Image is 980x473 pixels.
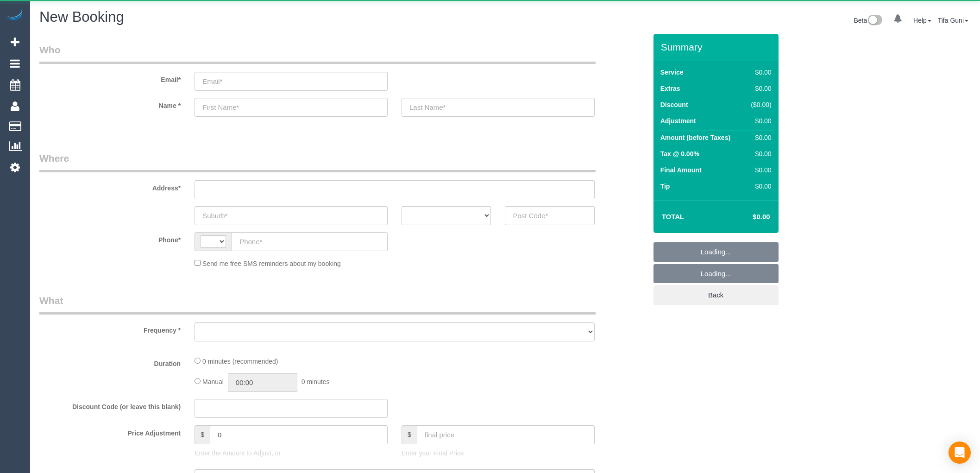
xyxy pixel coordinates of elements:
input: Phone* [232,232,388,251]
label: Extras [660,84,680,93]
span: New Booking [39,9,124,25]
label: Discount Code (or leave this blank) [32,399,188,411]
label: Tip [660,182,670,191]
label: Phone* [32,232,188,245]
input: final price [417,425,595,444]
div: $0.00 [747,68,772,77]
h4: $0.00 [725,213,770,221]
label: Address* [32,180,188,193]
label: Name * [32,98,188,110]
span: $ [402,425,417,444]
a: Back [653,285,779,305]
div: $0.00 [747,165,772,175]
input: Email* [195,72,388,91]
input: First Name* [195,98,388,117]
label: Price Adjustment [32,425,188,438]
img: New interface [867,15,882,27]
label: Final Amount [660,165,702,175]
span: $ [195,425,210,444]
div: $0.00 [747,182,772,191]
img: Automaid Logo [6,9,24,22]
a: Tifa Guni [938,17,968,24]
div: $0.00 [747,84,772,93]
span: 0 minutes (recommended) [202,358,278,365]
label: Adjustment [660,116,696,126]
input: Last Name* [402,98,595,117]
label: Duration [32,356,188,368]
label: Amount (before Taxes) [660,133,730,142]
legend: What [39,294,596,315]
span: Send me free SMS reminders about my booking [202,260,341,267]
strong: Total [662,213,685,221]
input: Post Code* [505,206,594,225]
legend: Where [39,151,596,172]
label: Service [660,68,684,77]
div: Open Intercom Messenger [949,441,971,464]
span: Manual [202,378,224,385]
label: Discount [660,100,688,109]
h3: Summary [661,42,774,52]
div: $0.00 [747,133,772,142]
input: Suburb* [195,206,388,225]
a: Help [913,17,931,24]
span: 0 minutes [302,378,330,385]
label: Email* [32,72,188,84]
p: Enter your Final Price [402,448,595,458]
div: ($0.00) [747,100,772,109]
label: Tax @ 0.00% [660,149,699,158]
div: $0.00 [747,116,772,126]
a: Beta [854,17,882,24]
p: Enter the Amount to Adjust, or [195,448,388,458]
label: Frequency * [32,322,188,335]
div: $0.00 [747,149,772,158]
legend: Who [39,43,596,64]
